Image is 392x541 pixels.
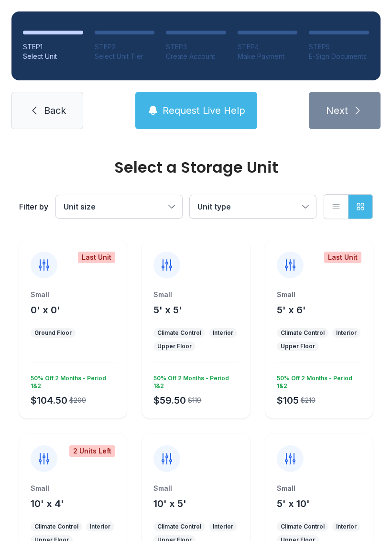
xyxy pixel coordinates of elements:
div: $105 [277,394,299,407]
button: 0' x 0' [31,303,60,317]
span: 5' x 5' [153,304,182,316]
div: $210 [301,396,316,405]
div: Make Payment [238,52,298,61]
span: 5' x 6' [277,304,306,316]
div: Small [31,290,115,299]
div: $59.50 [153,394,186,407]
span: 10' x 4' [31,498,64,509]
div: Interior [213,329,233,337]
div: Small [277,290,361,299]
div: Select Unit [23,52,83,61]
div: Interior [336,523,357,530]
div: Select a Storage Unit [19,160,373,175]
div: 50% Off 2 Months - Period 1&2 [150,371,238,390]
div: $209 [69,396,86,405]
div: Upper Floor [281,342,315,350]
span: 0' x 0' [31,304,60,316]
div: Last Unit [324,252,361,263]
div: Interior [213,523,233,530]
span: Back [44,104,66,117]
div: STEP 4 [238,42,298,52]
div: Climate Control [34,523,78,530]
div: Climate Control [157,523,201,530]
div: STEP 5 [309,42,369,52]
span: Unit type [197,202,231,211]
button: 5' x 6' [277,303,306,317]
span: Next [326,104,348,117]
button: Unit type [190,195,316,218]
div: Interior [336,329,357,337]
button: 5' x 10' [277,497,310,510]
div: STEP 2 [95,42,155,52]
div: Upper Floor [157,342,192,350]
div: $104.50 [31,394,67,407]
div: Interior [90,523,110,530]
div: STEP 1 [23,42,83,52]
div: STEP 3 [166,42,226,52]
div: Create Account [166,52,226,61]
div: Last Unit [78,252,115,263]
div: Filter by [19,201,48,212]
div: 50% Off 2 Months - Period 1&2 [27,371,115,390]
button: Unit size [56,195,182,218]
div: 50% Off 2 Months - Period 1&2 [273,371,361,390]
span: 5' x 10' [277,498,310,509]
div: E-Sign Documents [309,52,369,61]
div: Select Unit Tier [95,52,155,61]
div: Small [31,484,115,493]
div: Climate Control [281,329,325,337]
div: Small [153,290,238,299]
button: 10' x 4' [31,497,64,510]
span: Request Live Help [163,104,245,117]
span: Unit size [64,202,96,211]
div: Climate Control [157,329,201,337]
span: 10' x 5' [153,498,186,509]
div: Small [277,484,361,493]
div: Small [153,484,238,493]
button: 10' x 5' [153,497,186,510]
div: $119 [188,396,201,405]
div: 2 Units Left [69,445,115,457]
div: Ground Floor [34,329,72,337]
button: 5' x 5' [153,303,182,317]
div: Climate Control [281,523,325,530]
